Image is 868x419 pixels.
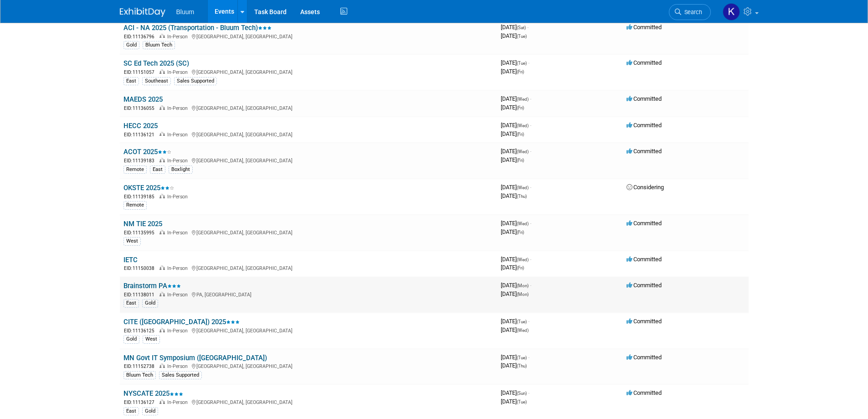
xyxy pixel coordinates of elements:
div: West [143,335,160,343]
img: In-Person Event [159,34,165,38]
span: EID: 11136127 [124,400,158,405]
span: [DATE] [501,264,524,271]
span: (Fri) [517,69,524,74]
span: [DATE] [501,95,531,102]
span: [DATE] [501,148,531,155]
div: Southeast [142,77,171,85]
span: In-Person [167,292,190,298]
img: In-Person Event [159,363,165,368]
a: ACI - NA 2025 (Transportation - Bluum Tech) [123,24,272,32]
span: EID: 11136121 [124,132,158,137]
span: [DATE] [501,326,529,333]
div: Gold [142,407,158,415]
a: NM TIE 2025 [123,220,162,228]
span: (Tue) [517,399,527,404]
span: (Wed) [517,149,529,154]
span: [DATE] [501,32,527,39]
span: [DATE] [501,398,527,405]
span: [DATE] [501,318,529,325]
div: East [123,299,139,307]
div: [GEOGRAPHIC_DATA], [GEOGRAPHIC_DATA] [123,130,493,138]
span: [DATE] [501,362,527,369]
span: EID: 11136125 [124,328,158,333]
span: Committed [627,354,662,361]
span: - [530,148,531,155]
span: [DATE] [501,156,524,163]
div: Gold [142,299,158,307]
span: - [528,389,529,396]
span: Committed [627,59,662,66]
span: (Fri) [517,230,524,235]
span: (Sat) [517,25,526,30]
span: EID: 11139185 [124,194,158,199]
span: [DATE] [501,24,529,31]
span: EID: 11139183 [124,158,158,163]
span: In-Person [167,265,190,271]
span: In-Person [167,399,190,405]
div: [GEOGRAPHIC_DATA], [GEOGRAPHIC_DATA] [123,362,493,370]
span: - [530,184,531,191]
span: [DATE] [501,130,524,137]
img: In-Person Event [159,158,165,162]
span: - [530,282,531,289]
span: Committed [627,220,662,227]
span: [DATE] [501,184,531,191]
span: Committed [627,122,662,129]
span: [DATE] [501,104,524,111]
span: (Wed) [517,185,529,190]
span: [DATE] [501,290,529,297]
img: In-Person Event [159,399,165,404]
a: CITE ([GEOGRAPHIC_DATA]) 2025 [123,318,240,326]
div: Remote [123,166,147,174]
span: In-Person [167,363,190,369]
div: [GEOGRAPHIC_DATA], [GEOGRAPHIC_DATA] [123,104,493,112]
span: [DATE] [501,59,529,66]
span: In-Person [167,194,190,200]
a: ACOT 2025 [123,148,171,156]
span: In-Person [167,158,190,164]
span: [DATE] [501,354,529,361]
span: EID: 11152738 [124,364,158,369]
span: Bluum [176,8,195,16]
div: Boxlight [169,166,193,174]
span: (Wed) [517,123,529,128]
span: - [528,59,529,66]
span: (Thu) [517,194,527,199]
div: East [123,77,139,85]
div: [GEOGRAPHIC_DATA], [GEOGRAPHIC_DATA] [123,264,493,272]
span: EID: 11135995 [124,230,158,235]
img: In-Person Event [159,105,165,110]
span: EID: 11151057 [124,70,158,75]
span: [DATE] [501,68,524,75]
span: (Tue) [517,355,527,360]
span: - [530,256,531,263]
span: - [530,95,531,102]
span: In-Person [167,34,190,40]
span: (Tue) [517,34,527,39]
div: PA, [GEOGRAPHIC_DATA] [123,290,493,298]
img: In-Person Event [159,132,165,136]
a: HECC 2025 [123,122,158,130]
div: East [123,407,139,415]
span: (Sun) [517,391,527,396]
a: SC Ed Tech 2025 (SC) [123,59,189,67]
span: (Fri) [517,132,524,137]
img: In-Person Event [159,265,165,270]
span: [DATE] [501,192,527,199]
div: [GEOGRAPHIC_DATA], [GEOGRAPHIC_DATA] [123,398,493,406]
span: [DATE] [501,256,531,263]
span: Committed [627,282,662,289]
a: Search [669,4,711,20]
div: [GEOGRAPHIC_DATA], [GEOGRAPHIC_DATA] [123,156,493,164]
div: Sales Supported [159,371,202,379]
span: (Mon) [517,292,529,297]
span: [DATE] [501,282,531,289]
a: NYSCATE 2025 [123,389,183,398]
img: In-Person Event [159,194,165,198]
span: Committed [627,24,662,31]
span: - [528,354,529,361]
span: In-Person [167,230,190,236]
span: In-Person [167,132,190,138]
span: - [530,122,531,129]
span: In-Person [167,328,190,334]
